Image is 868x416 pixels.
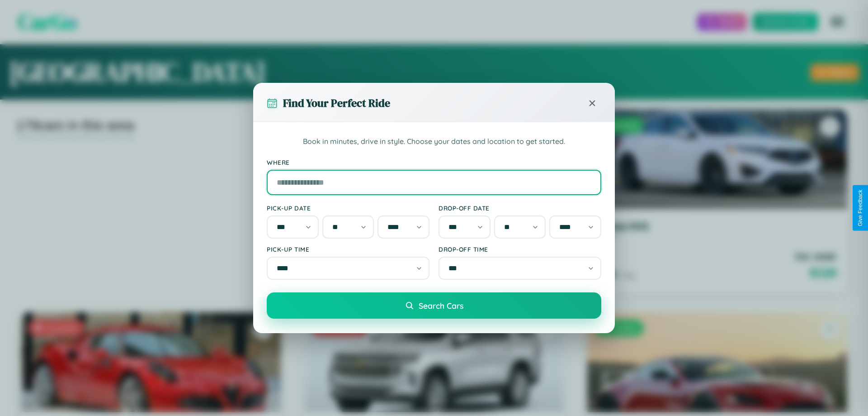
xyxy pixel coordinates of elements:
label: Where [267,158,601,166]
label: Pick-up Date [267,204,429,212]
label: Drop-off Time [439,245,601,253]
label: Pick-up Time [267,245,429,253]
span: Search Cars [419,301,463,311]
label: Drop-off Date [439,204,601,212]
p: Book in minutes, drive in style. Choose your dates and location to get started. [267,136,601,148]
button: Search Cars [267,292,601,319]
h3: Find Your Perfect Ride [283,96,390,110]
